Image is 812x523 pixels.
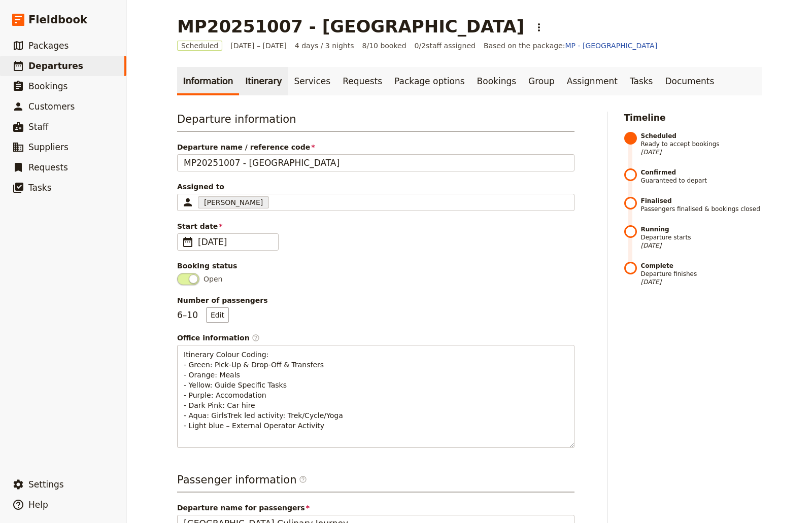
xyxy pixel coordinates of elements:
[641,278,762,286] span: [DATE]
[239,67,288,95] a: Itinerary
[28,122,49,132] span: Staff
[177,182,574,192] span: Assigned to
[641,132,762,156] span: Ready to accept bookings
[336,67,388,95] a: Requests
[28,500,48,510] span: Help
[177,16,524,37] h1: MP20251007 - [GEOGRAPHIC_DATA]
[182,236,194,248] span: ​
[230,41,287,51] span: [DATE] – [DATE]
[388,67,470,95] a: Package options
[28,183,52,193] span: Tasks
[659,67,720,95] a: Documents
[26,26,112,34] div: Domain: [DOMAIN_NAME]
[641,132,762,140] strong: Scheduled
[177,503,574,513] span: Departure name for passengers
[471,67,522,95] a: Bookings
[177,307,229,323] p: 6 – 10
[112,62,171,68] div: Keywords by Traffic
[522,67,561,95] a: Group
[362,41,407,51] span: 8/10 booked
[641,262,762,270] strong: Complete
[27,61,36,69] img: tab_domain_overview_orange.svg
[28,61,83,71] span: Departures
[198,236,272,248] span: [DATE]
[28,81,67,91] span: Bookings
[28,142,69,152] span: Suppliers
[415,41,476,51] span: 0 / 2 staff assigned
[299,475,307,483] span: ​
[177,261,574,271] div: Booking status
[16,16,24,24] img: logo_orange.svg
[177,142,574,152] span: Departure name / reference code
[177,41,222,51] span: Scheduled
[641,168,762,177] strong: Confirmed
[561,67,624,95] a: Assignment
[177,154,574,171] input: Departure name / reference code
[295,41,354,51] span: 4 days / 3 nights
[28,479,64,490] span: Settings
[177,221,574,231] span: Start date
[252,334,260,342] span: ​
[641,148,762,156] span: [DATE]
[28,101,75,112] span: Customers
[177,472,574,493] h3: Passenger information
[177,295,574,305] span: Number of passengers
[39,62,91,68] div: Domain Overview
[641,197,762,213] span: Passengers finalised & bookings closed
[177,333,574,343] div: Office information
[28,162,68,172] span: Requests
[177,112,574,132] h3: Departure information
[530,19,548,36] button: Actions
[641,241,762,250] span: [DATE]
[101,61,109,69] img: tab_keywords_by_traffic_grey.svg
[177,67,239,95] a: Information
[271,196,273,208] input: Assigned to[PERSON_NAME]Clear input
[28,12,87,27] span: Fieldbook
[16,26,24,34] img: website_grey.svg
[204,274,222,284] span: Open
[484,41,657,51] span: Based on the package:
[641,225,762,233] strong: Running
[624,112,762,124] h2: Timeline
[206,307,229,323] button: Number of passengers6–10
[624,67,659,95] a: Tasks
[28,16,50,24] div: v 4.0.25
[641,197,762,205] strong: Finalised
[204,197,263,207] span: [PERSON_NAME]
[641,168,762,185] span: Guaranteed to depart
[299,475,307,487] span: ​
[641,262,762,286] span: Departure finishes
[288,67,337,95] a: Services
[565,42,657,50] a: MP - [GEOGRAPHIC_DATA]
[184,351,343,430] span: Itinerary Colour Coding: - Green: Pick-Up & Drop-Off & Transfers - Orange: Meals - Yellow: Guide ...
[28,41,69,51] span: Packages
[641,225,762,250] span: Departure starts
